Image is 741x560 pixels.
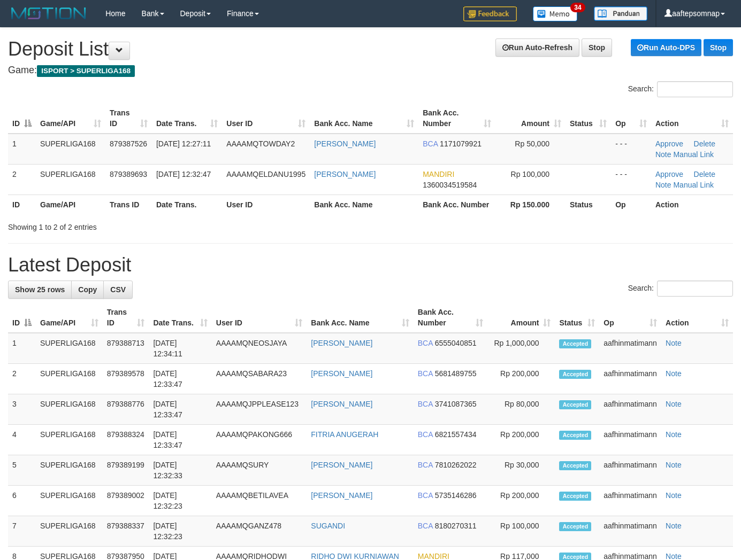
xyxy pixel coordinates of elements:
span: Accepted [559,370,591,379]
td: 3 [8,394,36,425]
td: AAAAMQNEOSJAYA [212,333,307,364]
th: Status [566,195,611,214]
td: AAAAMQGANZ478 [212,516,307,547]
td: SUPERLIGA168 [36,164,105,195]
span: [DATE] 12:32:47 [156,170,211,178]
td: [DATE] 12:34:11 [149,333,211,364]
a: [PERSON_NAME] [314,139,376,148]
span: Copy 8180270311 to clipboard [435,522,477,530]
td: SUPERLIGA168 [36,516,103,547]
td: aafhinmatimann [599,333,661,364]
td: SUPERLIGA168 [36,134,105,165]
td: 879388776 [103,394,149,425]
td: SUPERLIGA168 [36,455,103,486]
a: Note [666,522,682,530]
a: [PERSON_NAME] [311,461,372,469]
td: SUPERLIGA168 [36,364,103,394]
label: Search: [628,81,733,97]
th: Bank Acc. Number: activate to sort column ascending [418,103,495,134]
a: Note [655,181,671,189]
span: BCA [418,430,433,439]
span: Accepted [559,339,591,348]
label: Search: [628,281,733,297]
span: Accepted [559,492,591,501]
th: Bank Acc. Number [418,195,495,214]
img: Feedback.jpg [463,6,517,21]
th: Date Trans. [152,195,222,214]
td: 879388713 [103,333,149,364]
span: BCA [418,369,433,378]
a: Delete [694,139,715,148]
a: Note [666,369,682,378]
td: 879389199 [103,455,149,486]
th: Op: activate to sort column ascending [599,302,661,333]
span: Accepted [559,522,591,531]
a: Manual Link [673,150,714,159]
span: BCA [418,339,433,347]
td: Rp 200,000 [487,425,555,455]
span: Copy [78,285,97,294]
th: Game/API: activate to sort column ascending [36,103,105,134]
span: Accepted [559,400,591,409]
a: SUGANDI [311,522,345,530]
span: MANDIRI [423,170,454,178]
td: AAAAMQSURY [212,455,307,486]
span: BCA [423,139,438,148]
th: User ID [222,195,310,214]
span: AAAAMQELDANU1995 [226,170,305,178]
th: Amount: activate to sort column ascending [487,302,555,333]
a: Note [666,430,682,439]
a: [PERSON_NAME] [311,400,372,408]
th: Amount: activate to sort column ascending [495,103,566,134]
a: [PERSON_NAME] [311,369,372,378]
td: Rp 200,000 [487,364,555,394]
span: Copy 1360034519584 to clipboard [423,181,477,189]
span: 879389693 [110,170,147,178]
td: aafhinmatimann [599,425,661,455]
td: AAAAMQSABARA23 [212,364,307,394]
th: ID: activate to sort column descending [8,302,36,333]
td: aafhinmatimann [599,516,661,547]
td: [DATE] 12:32:33 [149,455,211,486]
span: AAAAMQTOWDAY2 [226,139,295,148]
td: 5 [8,455,36,486]
td: 2 [8,164,36,195]
span: Accepted [559,461,591,470]
a: [PERSON_NAME] [311,491,372,500]
a: Approve [655,139,683,148]
span: Copy 5735146286 to clipboard [435,491,477,500]
td: - - - [611,164,651,195]
a: Note [666,491,682,500]
td: 879389578 [103,364,149,394]
input: Search: [657,281,733,297]
a: Note [666,461,682,469]
span: BCA [418,400,433,408]
th: Bank Acc. Number: activate to sort column ascending [414,302,487,333]
td: aafhinmatimann [599,364,661,394]
th: Action: activate to sort column ascending [661,302,733,333]
a: Manual Link [673,181,714,189]
td: SUPERLIGA168 [36,486,103,516]
a: Note [666,400,682,408]
span: BCA [418,461,433,469]
td: SUPERLIGA168 [36,333,103,364]
td: 1 [8,333,36,364]
span: CSV [110,285,126,294]
span: BCA [418,491,433,500]
span: 34 [570,3,585,12]
td: 879388324 [103,425,149,455]
span: 879387526 [110,139,147,148]
td: - - - [611,134,651,165]
th: Bank Acc. Name [310,195,418,214]
th: Rp 150.000 [495,195,566,214]
th: Trans ID [105,195,152,214]
td: Rp 200,000 [487,486,555,516]
a: Copy [71,281,104,299]
span: Show 25 rows [15,285,65,294]
th: Status: activate to sort column ascending [555,302,599,333]
th: Bank Acc. Name: activate to sort column ascending [310,103,418,134]
th: Trans ID: activate to sort column ascending [103,302,149,333]
span: ISPORT > SUPERLIGA168 [37,65,135,77]
td: 2 [8,364,36,394]
span: BCA [418,522,433,530]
